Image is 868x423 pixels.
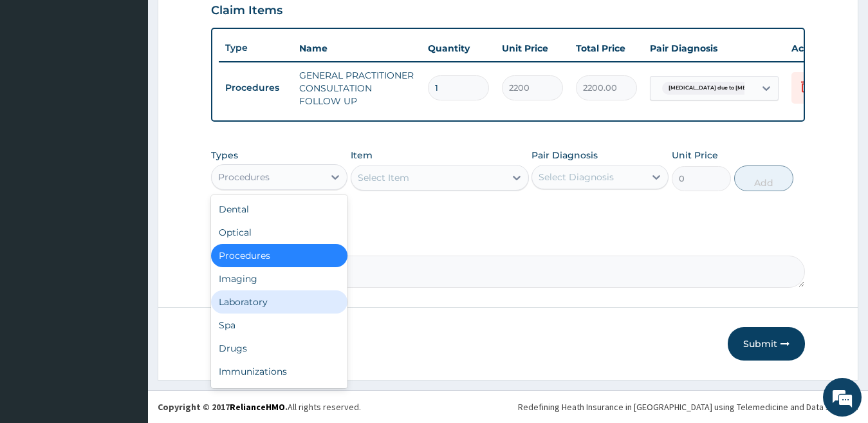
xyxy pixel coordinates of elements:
[219,36,293,60] th: Type
[6,284,245,329] textarea: Type your message and hit 'Enter'
[358,171,409,184] div: Select Item
[230,401,285,413] a: RelianceHMO
[211,221,348,244] div: Optical
[662,82,804,95] span: [MEDICAL_DATA] due to [MEDICAL_DATA] falc...
[211,383,348,406] div: Others
[67,72,216,89] div: Chat with us now
[531,149,598,162] label: Pair Diagnosis
[539,171,614,183] div: Select Diagnosis
[211,360,348,383] div: Immunizations
[351,149,373,162] label: Item
[219,76,293,100] td: Procedures
[672,149,718,162] label: Unit Price
[728,327,805,361] button: Submit
[211,238,806,249] label: Comment
[218,171,270,183] div: Procedures
[211,314,348,337] div: Spa
[293,35,421,61] th: Name
[211,4,282,18] h3: Claim Items
[421,35,495,61] th: Quantity
[211,150,238,161] label: Types
[211,290,348,314] div: Laboratory
[211,198,348,221] div: Dental
[211,267,348,290] div: Imaging
[643,35,785,61] th: Pair Diagnosis
[211,337,348,360] div: Drugs
[158,401,288,413] strong: Copyright © 2017 .
[211,244,348,267] div: Procedures
[495,35,569,61] th: Unit Price
[293,62,421,114] td: GENERAL PRACTITIONER CONSULTATION FOLLOW UP
[785,35,849,61] th: Actions
[75,128,178,258] span: We're online!
[148,390,868,423] footer: All rights reserved.
[569,35,643,61] th: Total Price
[734,165,793,191] button: Add
[211,6,242,37] div: Minimize live chat window
[24,64,52,97] img: d_794563401_company_1708531726252_794563401
[518,400,858,413] div: Redefining Heath Insurance in [GEOGRAPHIC_DATA] using Telemedicine and Data Science!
